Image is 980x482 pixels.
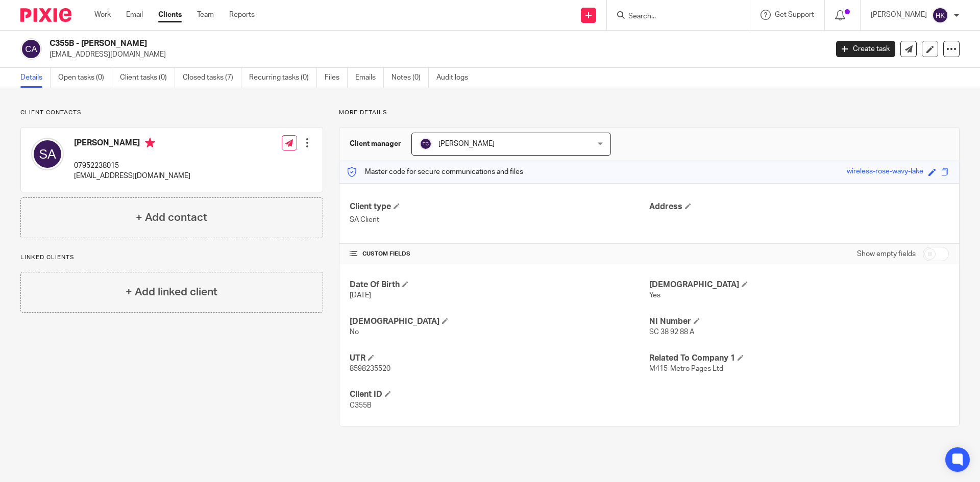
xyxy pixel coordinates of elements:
[20,68,51,88] a: Details
[627,12,719,21] input: Search
[229,10,255,20] a: Reports
[350,389,649,400] h4: Client ID
[350,201,649,212] h4: Client type
[325,68,348,88] a: Files
[350,365,390,372] span: 8598235520
[58,68,112,88] a: Open tasks (0)
[350,316,649,327] h4: [DEMOGRAPHIC_DATA]
[350,328,359,336] span: No
[20,8,71,22] img: Pixie
[649,280,949,290] h4: [DEMOGRAPHIC_DATA]
[350,139,401,149] h3: Client manager
[347,167,523,177] p: Master code for secure communications and files
[436,68,476,88] a: Audit logs
[145,138,155,148] i: Primary
[249,68,317,88] a: Recurring tasks (0)
[649,353,949,364] h4: Related To Company 1
[183,68,241,88] a: Closed tasks (7)
[74,161,190,171] p: 07952238015
[350,402,372,409] span: C355B
[20,253,323,262] p: Linked clients
[339,109,960,117] p: More details
[847,166,923,178] div: wireless-rose-wavy-lake
[649,365,723,372] span: M415-Metro Pages Ltd
[50,49,821,60] p: [EMAIL_ADDRESS][DOMAIN_NAME]
[857,249,916,259] label: Show empty fields
[126,10,143,20] a: Email
[350,215,649,225] p: SA Client
[649,292,660,299] span: Yes
[350,280,649,290] h4: Date Of Birth
[871,10,927,20] p: [PERSON_NAME]
[126,284,217,300] h4: + Add linked client
[120,68,175,88] a: Client tasks (0)
[20,38,42,60] img: svg%3E
[350,292,371,299] span: [DATE]
[350,353,649,364] h4: UTR
[649,201,949,212] h4: Address
[50,38,667,49] h2: C355B - [PERSON_NAME]
[94,10,111,20] a: Work
[355,68,384,88] a: Emails
[197,10,214,20] a: Team
[74,138,190,150] h4: [PERSON_NAME]
[350,250,649,258] h4: CUSTOM FIELDS
[136,210,207,225] h4: + Add contact
[775,11,814,18] span: Get Support
[20,109,323,117] p: Client contacts
[649,328,694,336] span: SC 38 92 88 A
[158,10,182,20] a: Clients
[836,41,895,57] a: Create task
[438,140,495,147] span: [PERSON_NAME]
[420,138,432,150] img: svg%3E
[391,68,429,88] a: Notes (0)
[31,138,64,170] img: svg%3E
[649,316,949,327] h4: NI Number
[74,171,190,181] p: [EMAIL_ADDRESS][DOMAIN_NAME]
[932,7,948,23] img: svg%3E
